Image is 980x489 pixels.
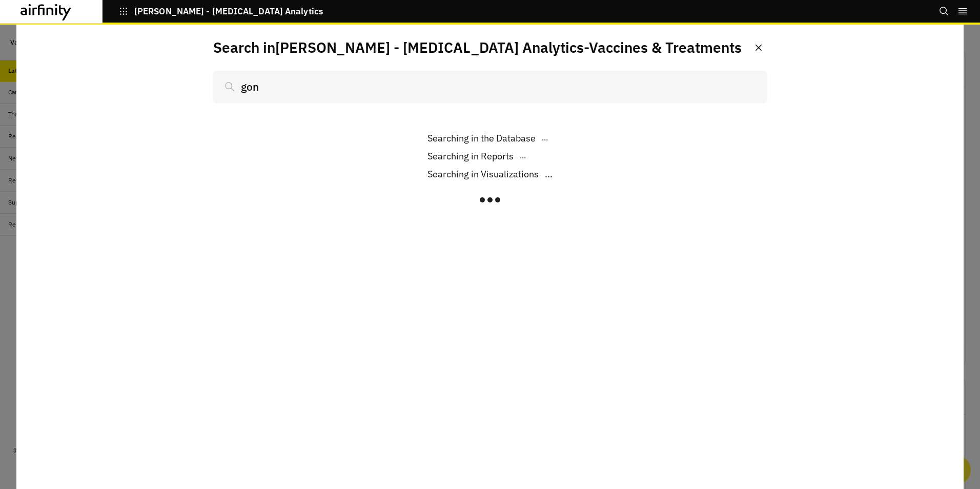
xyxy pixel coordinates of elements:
[427,167,539,181] p: Searching in Visualizations
[119,3,323,20] button: [PERSON_NAME] - [MEDICAL_DATA] Analytics
[427,149,526,163] div: ...
[134,7,323,16] p: [PERSON_NAME] - [MEDICAL_DATA] Analytics
[427,131,548,145] div: ...
[213,37,742,58] p: Search in [PERSON_NAME] - [MEDICAL_DATA] Analytics - Vaccines & Treatments
[427,149,514,163] p: Searching in Reports
[750,39,767,56] button: Close
[939,3,949,20] button: Search
[427,131,536,145] p: Searching in the Database
[427,167,553,181] div: ...
[213,71,767,103] input: Search...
